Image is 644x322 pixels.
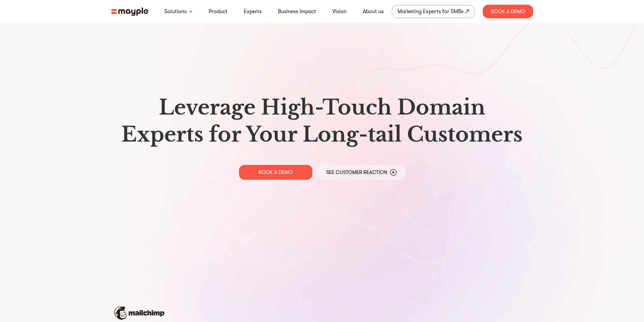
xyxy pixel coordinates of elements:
a: Solutions [164,7,187,16]
a: Vision [332,7,347,16]
p: See Customer Reaction [326,169,387,176]
img: arrow-down [189,10,192,13]
a: Business Impact [278,7,316,16]
img: mayple-logo [111,7,148,16]
a: About us [363,7,384,16]
a: Product [209,7,228,16]
p: BOOK A DEMO [259,169,293,176]
div: Book A Demo [483,5,533,18]
a: Experts [244,7,262,16]
a: BOOK A DEMO [239,165,312,180]
a: See Customer Reaction [318,165,405,180]
div: Marketing Experts for SMBs [398,7,463,16]
img: mailchimp-logo [114,306,164,320]
a: Marketing Experts for SMBs [392,5,475,18]
h1: Leverage High-Touch Domain Experts for Your Long-tail Customers [117,94,528,148]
